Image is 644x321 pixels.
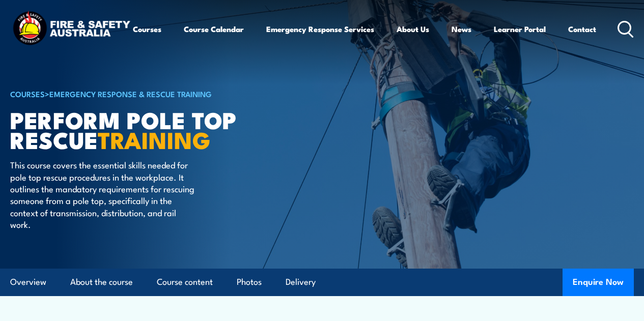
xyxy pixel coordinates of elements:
a: COURSES [10,88,45,99]
a: About the course [70,269,133,296]
h6: > [10,87,262,100]
a: Photos [237,269,262,296]
a: Overview [10,269,46,296]
a: Contact [568,17,596,41]
a: About Us [397,17,429,41]
a: News [452,17,471,41]
a: Learner Portal [494,17,546,41]
a: Course content [157,269,213,296]
strong: TRAINING [98,122,211,157]
h1: Perform Pole Top Rescue [10,109,262,149]
a: Delivery [286,269,316,296]
a: Course Calendar [184,17,244,41]
button: Enquire Now [563,269,634,296]
a: Emergency Response & Rescue Training [49,88,212,99]
a: Emergency Response Services [266,17,374,41]
p: This course covers the essential skills needed for pole top rescue procedures in the workplace. I... [10,159,196,230]
a: Courses [133,17,161,41]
